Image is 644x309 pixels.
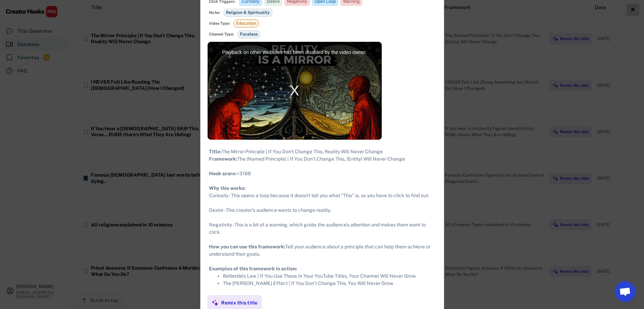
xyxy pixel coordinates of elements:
strong: Why this works: [209,185,246,191]
a: Open chat [615,281,636,302]
strong: Hook score [209,171,235,176]
li: Betteride's Law | If You Use These In Your YouTube Titles, Your Channel Will Never Grow [223,272,435,280]
div: Education [234,20,259,28]
div: Religion & Spirituality [224,9,272,17]
div: Playback on other Websites has been disabled by the video owner. [208,42,382,140]
li: The [PERSON_NAME] Effect | If You Don’t Change This, You Will Never Grow [223,280,435,287]
div: Video Player [208,42,382,140]
div: Remix this title [221,300,258,306]
strong: : [235,171,236,176]
strong: Framework: [209,156,237,162]
div: Video Type: [209,21,230,26]
div: Niche: [209,10,220,15]
div: Modal Window [208,42,382,140]
div: The Mirror Principle | If You Don't Change This, Reality Will Never Change The (Named Principle) ... [209,148,435,287]
strong: Title: [209,149,222,154]
div: Faceless [238,30,260,38]
img: MagicMajor%20%28Purple%29.svg [211,299,219,307]
div: Channel Type: [209,32,234,37]
strong: Examples of this framework in action: [209,266,297,271]
strong: How you can use this framework: [209,244,285,249]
